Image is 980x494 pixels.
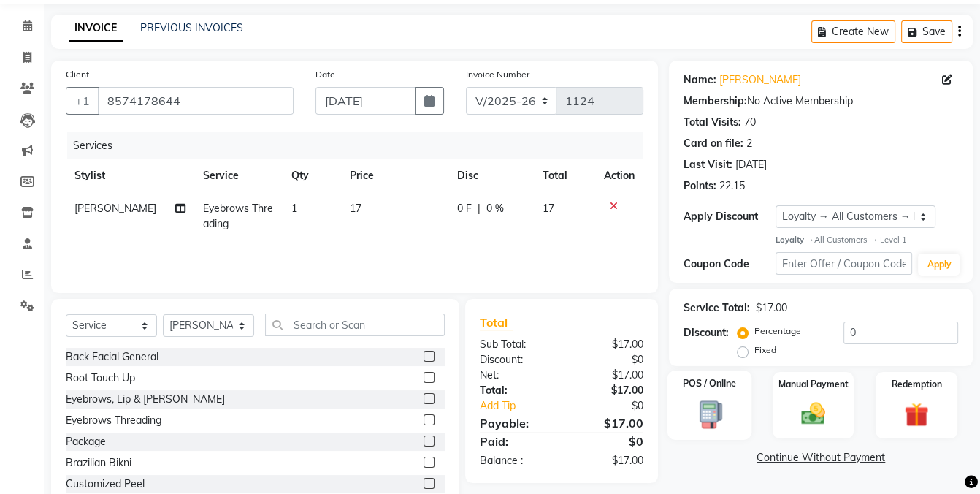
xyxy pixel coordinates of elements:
[283,159,341,192] th: Qty
[776,252,913,275] input: Enter Offer / Coupon Code
[897,400,936,430] img: _gift.svg
[66,370,135,386] div: Root Touch Up
[778,378,848,391] label: Manual Payment
[469,433,562,450] div: Paid:
[265,313,445,336] input: Search or Scan
[683,377,737,391] label: POS / Online
[562,337,654,352] div: $17.00
[66,159,194,192] th: Stylist
[901,20,952,43] button: Save
[66,476,145,492] div: Customized Peel
[66,392,225,407] div: Eyebrows, Lip & [PERSON_NAME]
[66,87,99,115] button: +1
[341,159,448,192] th: Price
[684,178,716,194] div: Points:
[291,202,297,215] span: 1
[735,157,767,172] div: [DATE]
[754,324,801,338] label: Percentage
[562,352,654,368] div: $0
[684,94,958,109] div: No Active Membership
[577,398,654,414] div: $0
[754,343,776,357] label: Fixed
[562,414,654,432] div: $17.00
[794,400,833,427] img: _cash.svg
[672,450,970,465] a: Continue Without Payment
[469,368,562,383] div: Net:
[456,201,471,216] span: 0 F
[74,202,156,215] span: [PERSON_NAME]
[469,383,562,398] div: Total:
[562,383,654,398] div: $17.00
[469,337,562,352] div: Sub Total:
[67,132,654,159] div: Services
[194,159,283,192] th: Service
[811,20,895,43] button: Create New
[684,256,775,272] div: Coupon Code
[684,136,743,151] div: Card on file:
[477,201,480,216] span: |
[140,21,243,34] a: PREVIOUS INVOICES
[562,453,654,468] div: $17.00
[448,159,534,192] th: Disc
[66,434,106,449] div: Package
[746,136,752,151] div: 2
[595,159,643,192] th: Action
[684,300,750,316] div: Service Total:
[66,349,158,365] div: Back Facial General
[719,178,745,194] div: 22.15
[66,68,89,81] label: Client
[350,202,361,215] span: 17
[69,15,123,42] a: INVOICE
[744,115,756,130] div: 70
[684,325,729,341] div: Discount:
[466,68,529,81] label: Invoice Number
[98,87,294,115] input: Search by Name/Mobile/Email/Code
[684,115,741,130] div: Total Visits:
[918,254,960,275] button: Apply
[684,209,775,224] div: Apply Discount
[719,72,801,88] a: [PERSON_NAME]
[469,414,562,432] div: Payable:
[684,157,732,172] div: Last Visit:
[534,159,595,192] th: Total
[543,202,554,215] span: 17
[203,202,273,230] span: Eyebrows Threading
[469,398,577,414] a: Add Tip
[562,368,654,383] div: $17.00
[891,378,941,391] label: Redemption
[684,72,716,88] div: Name:
[66,455,131,471] div: Brazilian Bikni
[315,68,335,81] label: Date
[776,234,958,246] div: All Customers → Level 1
[562,433,654,450] div: $0
[469,453,562,468] div: Balance :
[756,300,787,316] div: $17.00
[480,315,513,330] span: Total
[776,235,814,245] strong: Loyalty →
[486,201,503,216] span: 0 %
[684,94,747,109] div: Membership:
[66,413,161,428] div: Eyebrows Threading
[689,400,730,430] img: _pos-terminal.svg
[469,352,562,368] div: Discount:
